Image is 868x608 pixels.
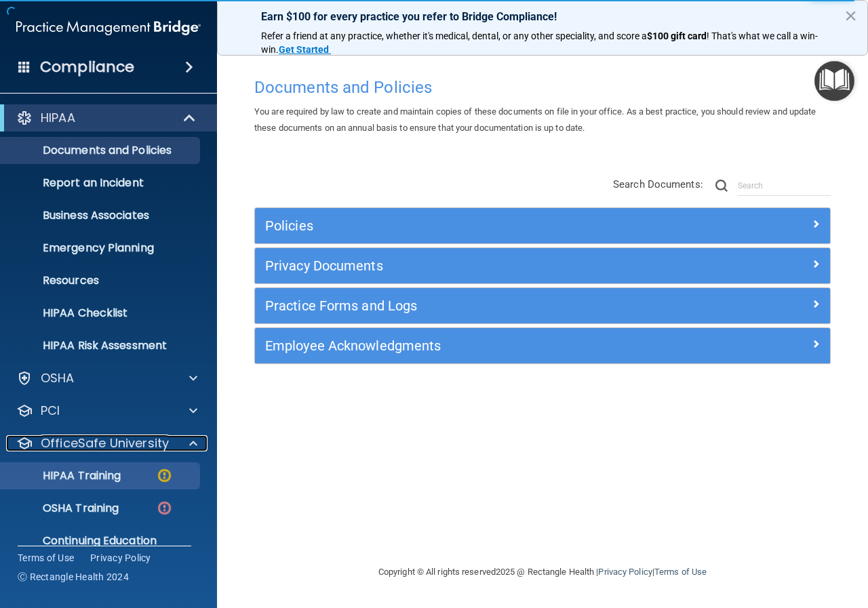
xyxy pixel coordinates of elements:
[90,551,151,565] a: Privacy Policy
[16,370,197,386] a: OSHA
[265,255,820,277] a: Privacy Documents
[265,218,676,233] h5: Policies
[41,110,75,126] p: HIPAA
[265,298,676,313] h5: Practice Forms and Logs
[261,10,824,23] p: Earn $100 for every practice you refer to Bridge Compliance!
[156,467,173,484] img: warning-circle.0cc9ac19.png
[265,335,820,357] a: Employee Acknowledgments
[9,306,194,320] p: HIPAA Checklist
[814,61,854,101] button: Open Resource Center
[9,502,119,515] p: OSHA Training
[9,274,194,287] p: Resources
[715,180,728,192] img: ic-search.3b580494.png
[265,258,676,273] h5: Privacy Documents
[9,209,194,222] p: Business Associates
[265,295,820,317] a: Practice Forms and Logs
[254,106,816,133] span: You are required by law to create and maintain copies of these documents on file in your office. ...
[9,339,194,352] p: HIPAA Risk Assessment
[261,31,647,41] span: Refer a friend at any practice, whether it's medical, dental, or any other speciality, and score a
[295,550,790,594] div: Copyright © All rights reserved 2025 @ Rectangle Health | |
[18,551,74,565] a: Terms of Use
[41,370,75,386] p: OSHA
[279,44,331,55] a: Get Started
[41,403,60,419] p: PCI
[41,435,169,451] p: OfficeSafe University
[18,570,129,584] span: Ⓒ Rectangle Health 2024
[16,403,197,419] a: PCI
[16,435,197,451] a: OfficeSafe University
[9,144,194,157] p: Documents and Policies
[279,44,329,55] strong: Get Started
[16,110,197,126] a: HIPAA
[156,500,173,516] img: danger-circle.6113f641.png
[265,338,676,353] h5: Employee Acknowledgments
[16,14,201,41] img: PMB logo
[9,534,194,548] p: Continuing Education
[654,567,707,577] a: Terms of Use
[613,178,703,190] span: Search Documents:
[9,469,121,483] p: HIPAA Training
[647,31,707,41] strong: $100 gift card
[9,241,194,255] p: Emergency Planning
[40,58,134,77] h4: Compliance
[844,5,857,26] button: Close
[598,567,652,577] a: Privacy Policy
[738,176,831,196] input: Search
[265,215,820,237] a: Policies
[254,79,831,96] h4: Documents and Policies
[261,31,818,55] span: ! That's what we call a win-win.
[9,176,194,190] p: Report an Incident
